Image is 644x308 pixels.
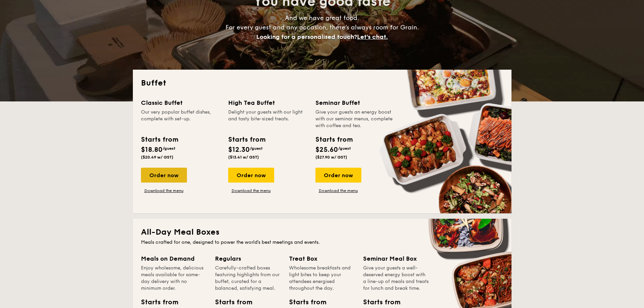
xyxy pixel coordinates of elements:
[315,146,338,154] span: $25.60
[315,98,395,108] div: Seminar Buffet
[141,297,171,307] div: Starts from
[228,98,307,108] div: High Tea Buffet
[338,146,351,151] span: /guest
[215,265,281,292] div: Carefully-crafted boxes featuring highlights from our buffet, curated for a balanced, satisfying ...
[315,188,361,193] a: Download the menu
[141,135,178,145] div: Starts from
[228,146,250,154] span: $12.30
[225,14,419,41] span: And we have great food. For every guest and any occasion, there’s always room for Grain.
[363,254,429,263] div: Seminar Meal Box
[315,135,352,145] div: Starts from
[163,146,175,151] span: /guest
[141,188,187,193] a: Download the menu
[141,239,503,246] div: Meals crafted for one, designed to power the world's best meetings and events.
[141,227,503,238] h2: All-Day Meal Boxes
[289,254,355,263] div: Treat Box
[141,168,187,183] div: Order now
[357,33,388,41] span: Let's chat.
[141,109,220,129] div: Our very popular buffet dishes, complete with set-up.
[141,155,173,160] span: ($20.49 w/ GST)
[228,168,274,183] div: Order now
[315,155,347,160] span: ($27.90 w/ GST)
[141,146,163,154] span: $18.80
[228,188,274,193] a: Download the menu
[141,254,207,263] div: Meals on Demand
[228,135,265,145] div: Starts from
[215,297,245,307] div: Starts from
[289,297,319,307] div: Starts from
[228,109,307,129] div: Delight your guests with our light and tasty bite-sized treats.
[141,265,207,292] div: Enjoy wholesome, delicious meals available for same-day delivery with no minimum order.
[289,265,355,292] div: Wholesome breakfasts and light bites to keep your attendees energised throughout the day.
[228,155,259,160] span: ($13.41 w/ GST)
[315,109,395,129] div: Give your guests an energy boost with our seminar menus, complete with coffee and tea.
[363,265,429,292] div: Give your guests a well-deserved energy boost with a line-up of meals and treats for lunch and br...
[141,98,220,108] div: Classic Buffet
[215,254,281,263] div: Regulars
[363,297,393,307] div: Starts from
[256,33,357,41] span: Looking for a personalised touch?
[250,146,263,151] span: /guest
[141,78,503,89] h2: Buffet
[315,168,361,183] div: Order now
